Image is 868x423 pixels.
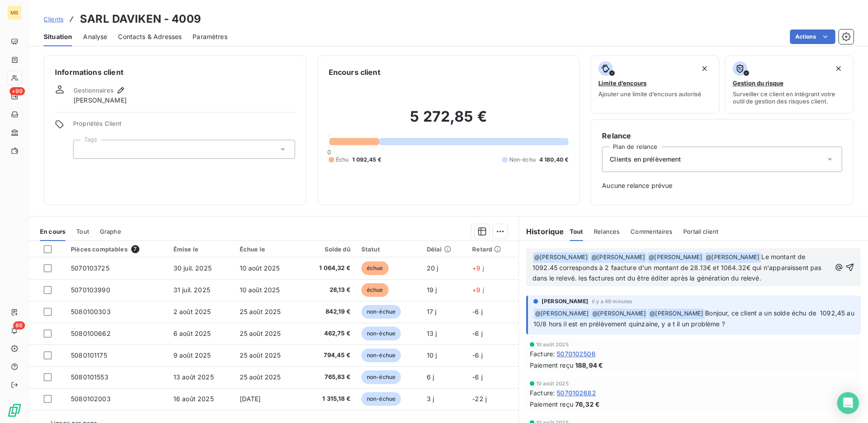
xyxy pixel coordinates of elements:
[530,360,573,370] span: Paiement reçu
[173,286,210,294] span: 31 juil. 2025
[533,252,589,263] span: @ [PERSON_NAME]
[575,399,600,409] span: 76,32 €
[173,330,211,337] span: 6 août 2025
[725,55,853,113] button: Gestion du risqueSurveiller ce client en intégrant votre outil de gestion des risques client.
[427,373,434,381] span: 6 j
[536,342,569,347] span: 10 août 2025
[361,305,401,319] span: non-échue
[647,252,704,263] span: @ [PERSON_NAME]
[361,370,401,384] span: non-échue
[71,351,107,359] span: 5080101175
[240,286,280,294] span: 10 août 2025
[44,32,72,41] span: Situation
[591,309,647,319] span: @ [PERSON_NAME]
[307,285,350,295] span: 28,13 €
[361,261,389,275] span: échue
[631,228,672,235] span: Commentaires
[83,32,107,41] span: Analyse
[472,286,484,294] span: +9 j
[530,399,573,409] span: Paiement reçu
[592,299,633,304] span: il y a 49 minutes
[472,373,483,381] span: -6 j
[240,395,261,403] span: [DATE]
[472,395,487,403] span: -22 j
[44,15,64,24] a: Clients
[509,156,536,164] span: Non-échu
[44,15,64,23] span: Clients
[40,228,65,235] span: En cours
[648,309,705,319] span: @ [PERSON_NAME]
[240,246,296,253] div: Échue le
[536,381,569,386] span: 10 août 2025
[534,309,590,319] span: @ [PERSON_NAME]
[7,403,22,418] img: Logo LeanPay
[590,252,646,263] span: @ [PERSON_NAME]
[361,246,416,253] div: Statut
[71,395,111,403] span: 5080102003
[427,308,437,315] span: 17 j
[173,395,214,403] span: 16 août 2025
[7,5,22,20] div: MB
[530,349,555,359] span: Facture :
[73,120,295,133] span: Propriétés Client
[472,330,483,337] span: -6 j
[530,388,555,398] span: Facture :
[557,388,596,398] span: 5070102682
[10,87,25,95] span: +99
[472,308,483,315] span: -6 j
[705,252,761,263] span: @ [PERSON_NAME]
[307,329,350,338] span: 462,75 €
[13,321,25,330] span: 86
[173,351,211,359] span: 9 août 2025
[361,327,401,340] span: non-échue
[683,228,718,235] span: Portail client
[71,308,111,315] span: 5080100303
[307,351,350,360] span: 794,45 €
[71,286,110,294] span: 5070103990
[427,351,437,359] span: 10 j
[81,145,88,153] input: Ajouter une valeur
[602,181,842,190] span: Aucune relance prévue
[533,309,856,328] span: Bonjour, ce client a un solde échu de 1092,45 au 10/8 hors il est en prélèvement quinzaine, y a t...
[598,79,646,87] span: Limite d’encours
[472,264,484,272] span: +9 j
[733,79,784,87] span: Gestion du risque
[361,349,401,362] span: non-échue
[427,246,462,253] div: Délai
[352,156,381,164] span: 1 092,45 €
[71,264,109,272] span: 5070103725
[427,395,434,403] span: 3 j
[240,330,281,337] span: 25 août 2025
[790,30,835,44] button: Actions
[575,360,603,370] span: 188,94 €
[131,245,139,253] span: 7
[602,130,842,141] h6: Relance
[542,297,588,305] span: [PERSON_NAME]
[591,55,719,113] button: Limite d’encoursAjouter une limite d’encours autorisé
[307,264,350,273] span: 1 064,32 €
[118,32,182,41] span: Contacts & Adresses
[74,87,113,94] span: Gestionnaires
[71,373,108,381] span: 5080101553
[598,90,701,98] span: Ajouter une limite d’encours autorisé
[472,246,513,253] div: Retard
[594,228,620,235] span: Relances
[539,156,569,164] span: 4 180,40 €
[173,308,211,315] span: 2 août 2025
[307,394,350,403] span: 1 315,18 €
[173,373,214,381] span: 13 août 2025
[519,226,564,237] h6: Historique
[329,67,380,78] h6: Encours client
[240,373,281,381] span: 25 août 2025
[173,264,212,272] span: 30 juil. 2025
[240,308,281,315] span: 25 août 2025
[361,283,389,297] span: échue
[570,228,583,235] span: Tout
[329,108,569,135] h2: 5 272,85 €
[55,67,295,78] h6: Informations client
[7,89,21,103] a: +99
[240,264,280,272] span: 10 août 2025
[557,349,596,359] span: 5070102506
[192,32,227,41] span: Paramètres
[361,392,401,406] span: non-échue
